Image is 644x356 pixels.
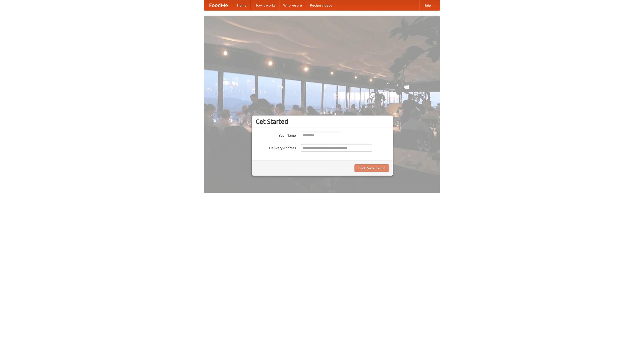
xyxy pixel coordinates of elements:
a: Home [233,0,251,10]
button: Find Restaurants! [354,164,389,172]
a: Recipe videos [306,0,336,10]
a: Who we are [279,0,306,10]
a: Help [419,0,435,10]
a: FoodMe [204,0,233,10]
h3: Get Started [256,118,389,125]
label: Delivery Address [256,144,296,150]
label: Your Name [256,132,296,138]
a: How it works [251,0,279,10]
